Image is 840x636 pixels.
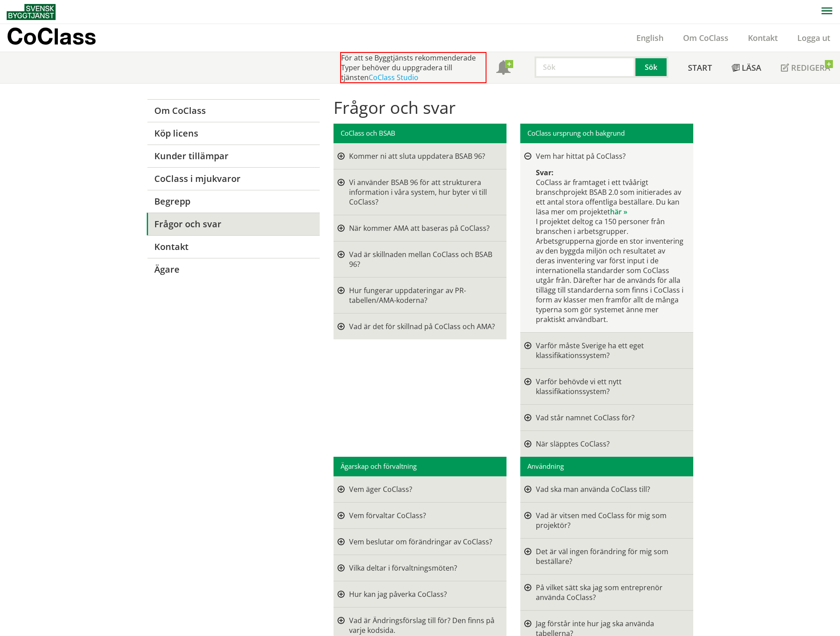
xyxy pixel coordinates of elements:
[349,151,497,161] div: Kommer ni att sluta uppdatera BSAB 96?
[536,511,684,530] div: Vad är vitsen med CoClass för mig som projektör?
[147,122,320,145] a: Köp licens
[722,52,771,83] a: Läsa
[771,52,840,83] a: Redigera
[349,177,497,207] div: Vi använder BSAB 96 för att strukturera information i våra system, hur byter vi till CoClass?
[536,484,684,494] div: Vad ska man använda CoClass till?
[334,457,506,476] div: Ägarskap och förvaltning
[147,235,320,258] a: Kontakt
[791,62,830,73] span: Redigera
[147,145,320,167] a: Kunder tillämpar
[7,31,96,41] p: CoClass
[678,52,722,83] a: Start
[536,377,684,396] div: Varför behövde vi ett nytt klassifikationssystem?
[147,258,320,281] a: Ägare
[349,537,497,547] div: Vem beslutar om förändringar av CoClass?
[349,616,497,635] div: Vad är Ändringsförslag till för? Den finns på varje kodsida.
[349,223,497,233] div: När kommer AMA att baseras på CoClass?
[147,213,320,235] a: Frågor och svar
[788,32,840,43] a: Logga ut
[369,72,418,82] a: CoClass Studio
[536,439,684,449] div: När släpptes CoClass?
[536,151,684,161] div: Vem har hittat på CoClass?
[742,62,761,73] span: Läsa
[673,32,738,43] a: Om CoClass
[349,589,497,599] div: Hur kan jag påverka CoClass?
[536,413,684,423] div: Vad står namnet CoClass för?
[334,97,693,117] h1: Frågor och svar
[147,99,320,122] a: Om CoClass
[349,286,497,305] div: Hur fungerar uppdateringar av PR-tabellen/AMA-koderna?
[635,56,668,78] button: Sök
[349,484,497,494] div: Vem äger CoClass?
[520,124,693,143] div: CoClass ursprung och bakgrund
[334,124,506,143] div: CoClass och BSAB
[738,32,788,43] a: Kontakt
[496,61,510,76] span: Notifikationer
[536,341,684,360] div: Varför måste Sverige ha ett eget klassifikationssystem?
[349,563,497,573] div: Vilka deltar i förvaltningsmöten?
[340,52,486,83] div: För att se Byggtjänsts rekommenderade Typer behöver du uppgradera till tjänsten
[536,583,684,602] div: På vilket sätt ska jag som entreprenör använda CoClass?
[688,62,712,73] span: Start
[536,168,554,177] strong: Svar:
[349,511,497,520] div: Vem förvaltar CoClass?
[349,250,497,269] div: Vad är skillnaden mellan CoClass och BSAB 96?
[627,32,673,43] a: English
[520,457,693,476] div: Användning
[535,56,635,78] input: Sök
[349,322,497,331] div: Vad är det för skillnad på CoClass och AMA?
[536,177,683,324] span: CoClass är framtaget i ett tvåårigt branschprojekt BSAB 2.0 som initierades av ett antal stora of...
[147,190,320,213] a: Begrepp
[7,24,115,52] a: CoClass
[7,4,56,20] img: Svensk Byggtjänst
[536,547,684,566] div: Det är väl ingen förändring för mig som beställare?
[147,167,320,190] a: CoClass i mjukvaror
[610,207,627,217] a: här »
